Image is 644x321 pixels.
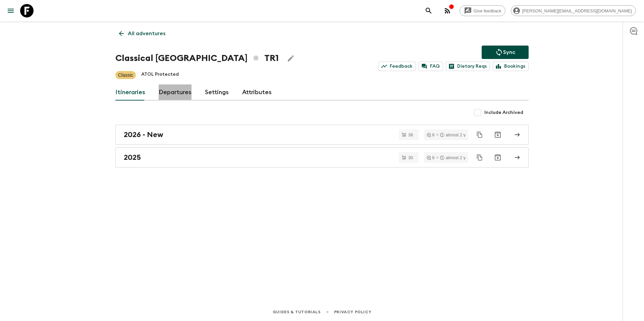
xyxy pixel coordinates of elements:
[273,308,321,316] a: Guides & Tutorials
[115,52,279,65] h1: Classical [GEOGRAPHIC_DATA] TR1
[205,84,229,101] a: Settings
[404,133,417,137] span: 36
[503,48,515,56] p: Sync
[491,151,504,164] button: Archive
[141,71,179,79] p: ATOL Protected
[115,147,529,168] a: 2025
[115,125,529,145] a: 2026 - New
[427,155,435,160] div: 6
[474,129,486,141] button: Duplicate
[493,62,529,71] a: Bookings
[118,72,133,78] p: Classic
[284,52,298,65] button: Edit Adventure Title
[482,46,529,59] button: Sync adventure departures to the booking engine
[378,62,416,71] a: Feedback
[404,155,417,160] span: 30
[242,84,272,101] a: Attributes
[440,155,466,160] div: almost 2 y
[422,4,435,17] button: search adventures
[440,133,466,137] div: almost 2 y
[427,133,435,137] div: 6
[511,5,636,16] div: [PERSON_NAME][EMAIL_ADDRESS][DOMAIN_NAME]
[115,27,169,40] a: All adventures
[124,130,163,139] h2: 2026 - New
[159,84,192,101] a: Departures
[474,151,486,164] button: Duplicate
[128,29,165,38] p: All adventures
[460,5,505,16] a: Give feedback
[446,62,490,71] a: Dietary Reqs
[115,84,145,101] a: Itineraries
[470,8,505,13] span: Give feedback
[484,109,523,116] span: Include Archived
[334,308,371,316] a: Privacy Policy
[519,8,636,13] span: [PERSON_NAME][EMAIL_ADDRESS][DOMAIN_NAME]
[4,4,17,17] button: menu
[491,128,504,141] button: Archive
[124,153,141,162] h2: 2025
[419,62,443,71] a: FAQ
